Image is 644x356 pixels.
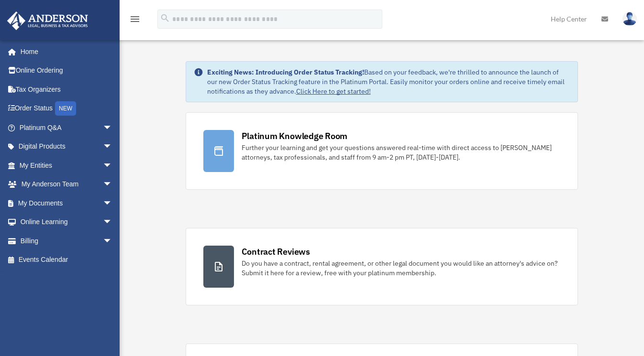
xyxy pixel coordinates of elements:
a: menu [129,17,141,25]
a: Billingarrow_drop_down [7,231,127,250]
a: Online Learningarrow_drop_down [7,213,127,232]
a: My Entitiesarrow_drop_down [7,156,127,175]
a: Contract Reviews Do you have a contract, rental agreement, or other legal document you would like... [186,228,578,305]
a: Digital Productsarrow_drop_down [7,137,127,156]
span: arrow_drop_down [103,137,122,157]
a: Online Ordering [7,61,127,80]
div: Do you have a contract, rental agreement, or other legal document you would like an attorney's ad... [242,259,561,278]
span: arrow_drop_down [103,194,122,213]
a: Click Here to get started! [296,87,371,96]
strong: Exciting News: Introducing Order Status Tracking! [207,68,364,76]
a: Platinum Q&Aarrow_drop_down [7,118,127,137]
span: arrow_drop_down [103,175,122,194]
a: My Documentsarrow_drop_down [7,194,127,213]
span: arrow_drop_down [103,231,122,251]
a: My Anderson Teamarrow_drop_down [7,175,127,194]
span: arrow_drop_down [103,213,122,232]
span: arrow_drop_down [103,118,122,138]
a: Home [7,42,122,61]
i: menu [129,13,141,25]
div: Contract Reviews [242,246,310,258]
img: Anderson Advisors Platinum Portal [4,11,91,30]
div: Platinum Knowledge Room [242,130,348,142]
div: Based on your feedback, we're thrilled to announce the launch of our new Order Status Tracking fe... [207,67,570,96]
div: NEW [55,101,76,116]
i: search [160,13,170,23]
span: arrow_drop_down [103,156,122,175]
img: User Pic [622,12,637,26]
a: Events Calendar [7,250,127,270]
div: Further your learning and get your questions answered real-time with direct access to [PERSON_NAM... [242,143,561,162]
a: Platinum Knowledge Room Further your learning and get your questions answered real-time with dire... [186,112,578,190]
a: Tax Organizers [7,80,127,99]
a: Order StatusNEW [7,99,127,119]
